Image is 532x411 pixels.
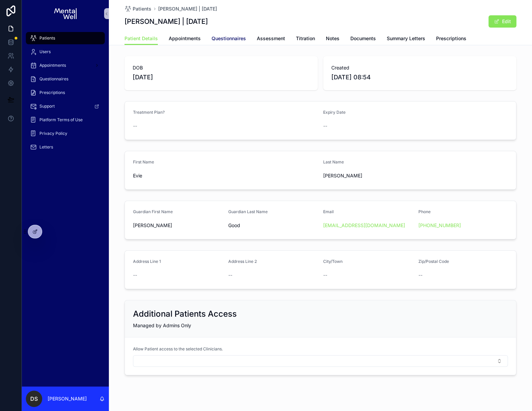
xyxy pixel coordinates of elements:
a: Documents [350,32,376,46]
a: Prescriptions [26,86,105,99]
span: [PERSON_NAME] [133,222,223,229]
a: Titration [296,32,315,46]
div: scrollable content [22,27,109,162]
span: Patient Details [124,35,158,42]
a: Appointments [169,32,201,46]
a: Prescriptions [436,32,466,46]
span: Appointments [39,63,66,68]
span: -- [323,272,327,279]
a: Appointments [26,59,105,72]
span: -- [133,123,137,129]
a: Platform Terms of Use [26,114,105,126]
a: Patients [124,5,151,12]
span: Created [331,64,508,71]
span: Expiry Date [323,110,346,115]
span: Users [39,49,51,54]
p: [PERSON_NAME] [48,395,87,402]
button: Edit [488,15,516,28]
span: -- [133,272,137,279]
span: Address Line 2 [228,259,257,264]
h1: [PERSON_NAME] | [DATE] [124,17,208,26]
img: App logo [54,8,76,19]
span: Allow Patient access to the selected Clinicians. [133,346,223,352]
a: Users [26,46,105,58]
a: [PERSON_NAME] | [DATE] [158,5,217,12]
a: Support [26,100,105,112]
a: Summary Letters [387,32,425,46]
span: Prescriptions [39,90,65,95]
span: Prescriptions [436,35,466,42]
span: Privacy Policy [39,131,67,136]
span: -- [323,123,327,129]
span: Assessment [257,35,285,42]
span: Patients [39,35,55,41]
a: Questionnaires [212,32,246,46]
span: Notes [326,35,339,42]
a: Privacy Policy [26,127,105,140]
span: Managed by Admins Only [133,322,191,328]
span: Zip/Postal Code [418,259,449,264]
a: Questionnaires [26,73,105,85]
a: Notes [326,32,339,46]
span: First Name [133,159,154,164]
h2: Additional Patients Access [133,309,237,319]
span: Email [323,209,334,214]
span: Address Line 1 [133,259,161,264]
span: Phone [418,209,431,214]
a: Assessment [257,32,285,46]
a: [PHONE_NUMBER] [418,222,461,229]
span: -- [228,272,232,279]
a: Patients [26,32,105,44]
span: Guardian First Name [133,209,173,214]
span: Last Name [323,159,344,164]
span: DOB [133,64,310,71]
span: Evie [133,172,318,179]
span: DS [30,395,38,403]
span: Appointments [169,35,201,42]
span: -- [418,272,422,279]
span: Summary Letters [387,35,425,42]
span: City/Town [323,259,343,264]
span: Questionnaires [39,76,68,82]
span: Platform Terms of Use [39,117,83,123]
a: Letters [26,141,105,153]
button: Select Button [133,355,508,367]
span: Treatment Plan? [133,110,165,115]
span: [PERSON_NAME] [323,172,413,179]
span: Good [228,222,318,229]
span: Titration [296,35,315,42]
a: Patient Details [124,32,158,45]
span: Questionnaires [212,35,246,42]
span: Patients [133,5,151,12]
span: Support [39,104,55,109]
span: Letters [39,144,53,150]
span: [DATE] 08:54 [331,73,508,82]
span: Guardian Last Name [228,209,268,214]
a: [EMAIL_ADDRESS][DOMAIN_NAME] [323,222,405,229]
span: [DATE] [133,73,310,82]
span: Documents [350,35,376,42]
